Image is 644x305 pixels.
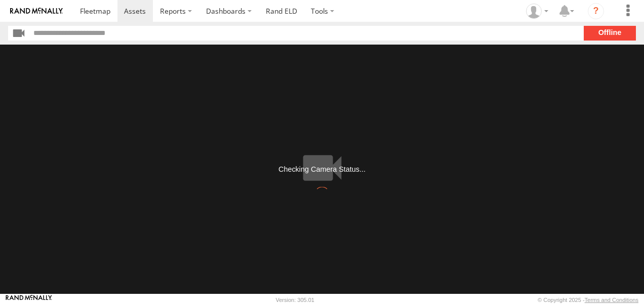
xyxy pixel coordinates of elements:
[10,8,63,15] img: rand-logo.svg
[522,4,552,19] div: John Olaniyan
[588,3,604,19] i: ?
[538,297,638,303] div: © Copyright 2025 -
[585,297,638,303] a: Terms and Conditions
[276,297,314,303] div: Version: 305.01
[6,295,52,305] a: Visit our Website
